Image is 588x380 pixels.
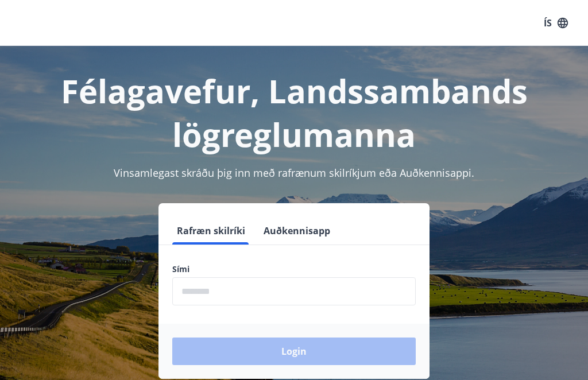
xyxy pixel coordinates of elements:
[172,263,416,275] label: Sími
[537,13,574,33] button: ÍS
[14,69,574,156] h1: Félagavefur, Landssambands lögreglumanna
[114,166,474,180] span: Vinsamlegast skráðu þig inn með rafrænum skilríkjum eða Auðkennisappi.
[172,217,250,245] button: Rafræn skilríki
[259,217,335,245] button: Auðkennisapp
